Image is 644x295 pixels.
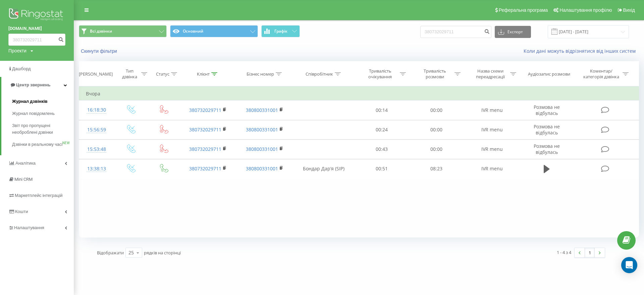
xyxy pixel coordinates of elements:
[12,98,48,105] span: Журнал дзвінків
[499,7,548,13] span: Реферальна програма
[12,110,55,117] span: Журнал повідомлень
[559,7,612,13] span: Налаштування профілю
[246,126,278,133] a: 380800331001
[585,248,595,257] a: 1
[534,123,560,136] span: Розмова не відбулась
[623,7,635,13] span: Вихід
[362,68,398,80] div: Тривалість очікування
[86,103,107,117] div: 16:18:30
[8,25,65,32] a: [DOMAIN_NAME]
[464,139,521,159] td: IVR menu
[15,193,63,198] span: Маркетплейс інтеграцій
[409,139,464,159] td: 00:00
[355,159,409,178] td: 00:51
[409,159,464,178] td: 08:23
[79,25,167,37] button: Всі дзвінки
[12,120,74,138] a: Звіт про пропущені необроблені дзвінки
[14,177,33,182] span: Mini CRM
[582,68,621,80] div: Коментар/категорія дзвінка
[12,138,74,151] a: Дзвінки в реальному часіNEW
[409,100,464,120] td: 00:00
[261,25,300,37] button: Графік
[189,146,221,152] a: 380732029711
[246,146,278,152] a: 380800331001
[495,26,531,38] button: Експорт
[86,143,107,156] div: 15:53:48
[355,100,409,120] td: 00:14
[8,34,65,46] input: Пошук за номером
[12,141,62,148] span: Дзвінки в реальному часі
[79,71,113,77] div: [PERSON_NAME]
[246,165,278,172] a: 380800331001
[16,82,50,87] span: Центр звернень
[1,77,74,93] a: Центр звернень
[557,249,571,256] div: 1 - 4 з 4
[355,120,409,139] td: 00:24
[293,159,354,178] td: Бондар Дарʼя (SIP)
[409,120,464,139] td: 00:00
[86,162,107,175] div: 13:38:13
[473,68,508,80] div: Назва схеми переадресації
[306,71,333,77] div: Співробітник
[79,87,639,100] td: Вчора
[8,47,26,54] div: Проекти
[128,249,134,256] div: 25
[120,68,140,80] div: Тип дзвінка
[12,122,70,136] span: Звіт про пропущені необроблені дзвінки
[12,95,74,108] a: Журнал дзвінків
[528,71,570,77] div: Аудіозапис розмови
[464,100,521,120] td: IVR menu
[15,209,28,214] span: Кошти
[15,161,36,166] span: Аналiтика
[524,48,639,54] a: Коли дані можуть відрізнятися вiд інших систем
[197,71,210,77] div: Клієнт
[420,26,491,38] input: Пошук за номером
[14,225,44,230] span: Налаштування
[189,165,221,172] a: 380732029711
[12,66,31,71] span: Дашборд
[247,71,274,77] div: Бізнес номер
[274,29,287,34] span: Графік
[97,250,124,256] span: Відображати
[12,108,74,120] a: Журнал повідомлень
[170,25,258,37] button: Основний
[144,250,181,256] span: рядків на сторінці
[355,139,409,159] td: 00:43
[246,107,278,113] a: 380800331001
[464,159,521,178] td: IVR menu
[534,143,560,155] span: Розмова не відбулась
[534,104,560,116] span: Розмова не відбулась
[621,257,637,273] div: Open Intercom Messenger
[189,107,221,113] a: 380732029711
[464,120,521,139] td: IVR menu
[8,7,65,24] img: Ringostat logo
[90,29,112,34] span: Всі дзвінки
[79,48,120,54] button: Скинути фільтри
[417,68,453,80] div: Тривалість розмови
[156,71,169,77] div: Статус
[86,123,107,136] div: 15:56:59
[189,126,221,133] a: 380732029711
